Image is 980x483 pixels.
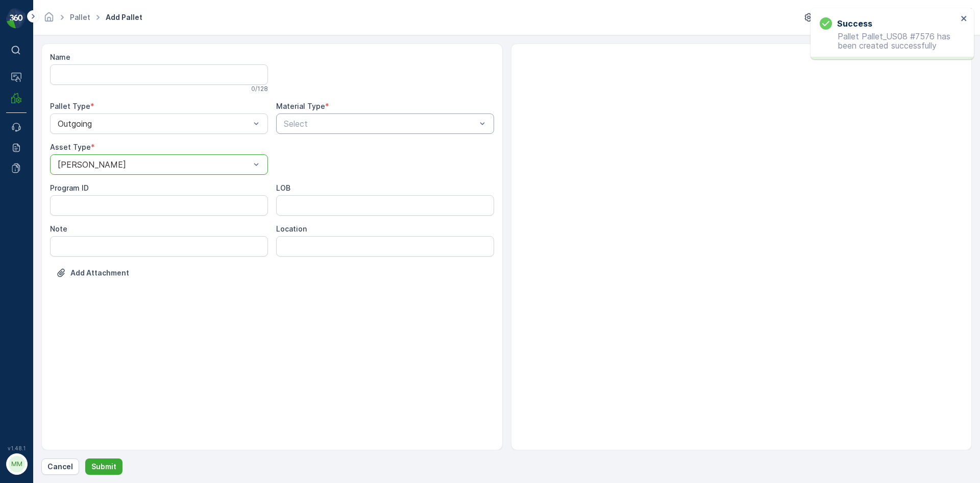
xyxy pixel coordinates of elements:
[6,445,27,451] span: v 1.48.1
[54,235,112,244] span: [PERSON_NAME]
[50,143,91,151] label: Asset Type
[9,445,34,454] span: Name :
[50,102,90,110] label: Pallet Type
[9,235,54,244] span: Asset Type :
[34,168,101,176] span: Pallet_US08 #7564
[9,218,57,227] span: Tare Weight :
[284,118,476,130] p: Select
[47,462,73,472] p: Cancel
[837,17,872,30] h3: Success
[251,85,268,93] p: 0 / 128
[60,462,69,471] span: 70
[276,183,290,192] label: LOB
[34,445,100,454] span: Pallet_US08 #7565
[6,453,27,475] button: MM
[41,458,79,475] button: Cancel
[276,224,307,233] label: Location
[70,13,90,21] a: Pallet
[9,252,43,261] span: Material :
[6,8,27,29] img: logo
[451,286,528,298] p: Pallet_US08 #7565
[9,185,60,193] span: Total Weight :
[85,458,122,475] button: Submit
[60,185,69,193] span: 70
[50,53,70,61] label: Name
[54,201,57,210] span: -
[43,15,55,24] a: Homepage
[9,201,54,210] span: Net Weight :
[961,14,968,24] button: close
[57,218,66,227] span: 70
[91,462,116,472] p: Submit
[50,265,135,281] button: Upload File
[43,252,208,261] span: US-A0145 I Rigid Plastics & Beauty - Decanted
[104,12,144,22] span: Add Pallet
[9,456,25,472] div: MM
[9,462,60,471] span: Total Weight :
[820,32,958,50] p: Pallet Pallet_US08 #7576 has been created successfully
[70,268,129,278] p: Add Attachment
[450,9,528,21] p: Pallet_US08 #7564
[50,224,67,233] label: Note
[276,102,325,110] label: Material Type
[50,183,89,192] label: Program ID
[9,168,34,176] span: Name :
